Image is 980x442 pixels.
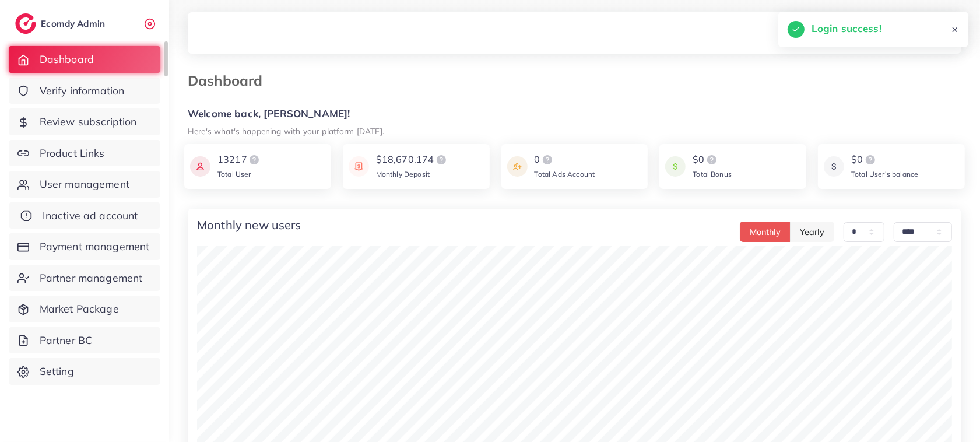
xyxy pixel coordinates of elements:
[9,233,160,260] a: Payment management
[535,153,595,167] div: 0
[40,301,119,317] span: Market Package
[376,170,430,178] span: Monthly Deposit
[40,333,93,348] span: Partner BC
[9,78,160,104] a: Verify information
[790,222,834,242] button: Yearly
[9,327,160,354] a: Partner BC
[15,13,36,34] img: logo
[40,239,150,254] span: Payment management
[188,126,384,136] small: Here's what's happening with your platform [DATE].
[535,170,595,178] span: Total Ads Account
[188,108,961,120] h5: Welcome back, [PERSON_NAME]!
[9,202,160,229] a: Inactive ad account
[40,364,74,379] span: Setting
[217,153,261,167] div: 13217
[705,153,719,167] img: logo
[434,153,448,167] img: logo
[740,222,791,242] button: Monthly
[40,83,125,99] span: Verify information
[40,146,105,161] span: Product Links
[40,52,94,67] span: Dashboard
[851,170,918,178] span: Total User’s balance
[540,153,554,167] img: logo
[851,153,918,167] div: $0
[812,21,881,36] h5: Login success!
[40,177,129,192] span: User management
[376,153,448,167] div: $18,670.174
[9,296,160,322] a: Market Package
[9,358,160,385] a: Setting
[693,170,732,178] span: Total Bonus
[349,153,369,180] img: icon payment
[665,153,686,180] img: icon payment
[9,140,160,167] a: Product Links
[9,171,160,198] a: User management
[41,18,108,29] h2: Ecomdy Admin
[824,153,844,180] img: icon payment
[15,13,108,34] a: logoEcomdy Admin
[40,114,137,129] span: Review subscription
[43,208,138,223] span: Inactive ad account
[9,265,160,292] a: Partner management
[9,108,160,135] a: Review subscription
[188,72,272,89] h3: Dashboard
[507,153,528,180] img: icon payment
[247,153,261,167] img: logo
[9,46,160,73] a: Dashboard
[197,218,301,232] h4: Monthly new users
[217,170,251,178] span: Total User
[190,153,210,180] img: icon payment
[40,271,143,286] span: Partner management
[693,153,732,167] div: $0
[863,153,877,167] img: logo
